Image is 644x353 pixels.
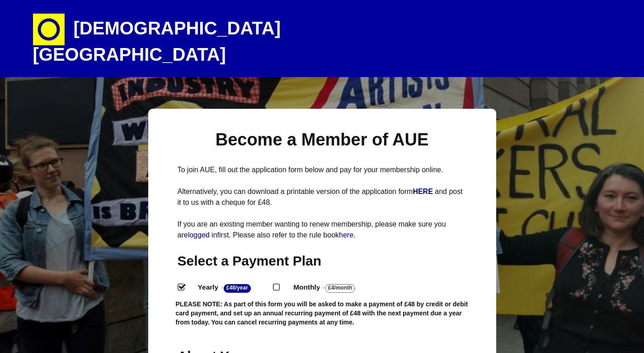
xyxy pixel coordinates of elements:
p: If you are an existing member wanting to renew membership, please make sure you are first. Please... [178,219,467,241]
p: To join AUE, fill out the application form below and pay for your membership online. [178,164,467,175]
label: Yearly - . [190,281,273,294]
p: Alternatively, you can download a printable version of the application form and post it to us wit... [178,186,467,208]
a: logged in [188,231,217,239]
strong: HERE [413,188,432,195]
strong: £4/Month [325,284,355,293]
a: HERE [413,188,435,195]
a: here [339,231,353,239]
h1: Become a Member of AUE [178,129,467,151]
label: Monthly - . [285,281,377,294]
img: circle-e1448293145835.png [33,14,65,45]
strong: £48/Year [224,284,251,293]
span: Select a Payment Plan [178,253,322,268]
